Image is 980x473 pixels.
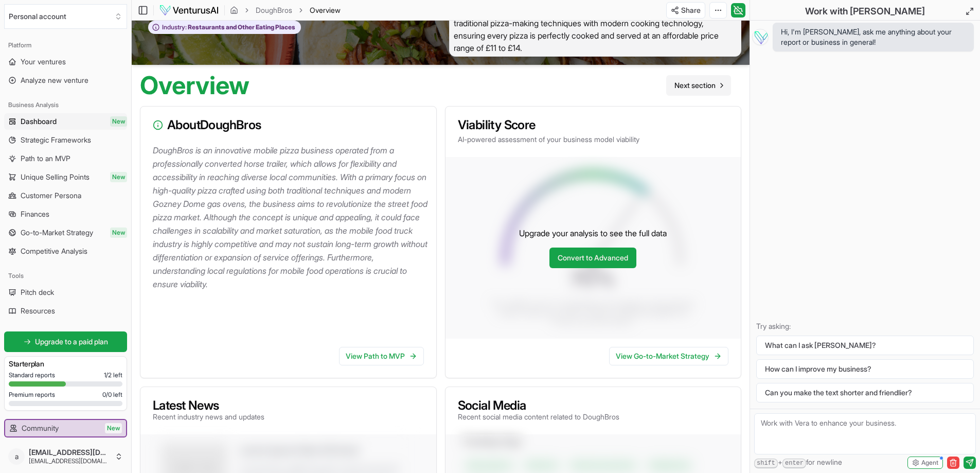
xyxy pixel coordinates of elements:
[907,457,943,469] button: Agent
[458,412,619,422] p: Recent social media content related to DoughBros
[5,420,126,436] a: CommunityNew
[756,383,974,402] button: Can you make the text shorter and friendlier?
[21,153,70,164] span: Path to an MVP
[8,448,25,465] span: a
[756,321,974,331] p: Try asking:
[666,75,731,96] a: Go to next page
[4,331,127,352] a: Upgrade to a paid plan
[21,75,88,85] span: Analyze new venture
[159,4,219,16] img: logo
[4,97,127,113] div: Business Analysis
[781,27,966,47] span: Hi, I'm [PERSON_NAME], ask me anything about your report or business in general!
[681,5,701,15] span: Share
[310,5,341,15] span: Overview
[549,248,636,268] a: Convert to Advanced
[153,144,428,291] p: DoughBros is an innovative mobile pizza business operated from a professionally converted horse t...
[153,399,264,412] h3: Latest News
[754,457,842,468] span: + for newline
[921,459,938,467] span: Agent
[35,337,108,347] span: Upgrade to a paid plan
[339,347,424,365] a: View Path to MVP
[4,169,127,185] a: Unique Selling PointsNew
[140,73,250,98] h1: Overview
[666,2,705,19] button: Share
[674,80,716,91] span: Next section
[4,243,127,259] a: Competitive Analysis
[4,187,127,204] a: Customer Persona
[102,391,122,399] span: 0 / 0 left
[21,57,66,67] span: Your ventures
[756,359,974,379] button: How can I improve my business?
[782,459,806,468] kbd: enter
[22,423,59,433] span: Community
[4,132,127,148] a: Strategic Frameworks
[4,150,127,167] a: Path to an MVP
[148,21,301,34] button: Industry:Restaurants and Other Eating Places
[29,448,111,457] span: [EMAIL_ADDRESS][DOMAIN_NAME]
[458,119,729,131] h3: Viability Score
[4,37,127,54] div: Platform
[9,371,55,379] span: Standard reports
[4,4,127,29] button: Select an organization
[9,391,55,399] span: Premium reports
[21,306,55,316] span: Resources
[458,399,619,412] h3: Social Media
[105,423,122,433] span: New
[187,23,295,31] span: Restaurants and Other Eating Places
[4,72,127,89] a: Analyze new venture
[519,227,667,239] p: Upgrade your analysis to see the full data
[805,4,925,19] h2: Work with [PERSON_NAME]
[104,371,122,379] span: 1 / 2 left
[153,119,424,131] h3: About DoughBros
[110,227,127,238] span: New
[4,444,127,469] button: a[EMAIL_ADDRESS][DOMAIN_NAME][EMAIL_ADDRESS][DOMAIN_NAME]
[754,459,778,468] kbd: shift
[9,359,122,369] h3: Starter plan
[666,75,731,96] nav: pagination
[609,347,728,365] a: View Go-to-Market Strategy
[256,5,292,15] a: DoughBros
[4,224,127,241] a: Go-to-Market StrategyNew
[458,134,729,145] p: AI-powered assessment of your business model viability
[153,412,264,422] p: Recent industry news and updates
[21,190,81,201] span: Customer Persona
[4,268,127,284] div: Tools
[4,113,127,130] a: DashboardNew
[4,440,127,456] a: Example ventures
[21,287,54,297] span: Pitch deck
[21,135,91,145] span: Strategic Frameworks
[4,303,127,319] a: Resources
[29,457,111,465] span: [EMAIL_ADDRESS][DOMAIN_NAME]
[162,23,187,31] span: Industry:
[21,116,57,127] span: Dashboard
[230,5,341,15] nav: breadcrumb
[21,227,93,238] span: Go-to-Market Strategy
[4,284,127,301] a: Pitch deck
[4,54,127,70] a: Your ventures
[110,116,127,127] span: New
[21,172,90,182] span: Unique Selling Points
[110,172,127,182] span: New
[21,209,49,219] span: Finances
[752,29,769,45] img: Vera
[4,206,127,222] a: Finances
[21,246,87,256] span: Competitive Analysis
[756,336,974,355] button: What can I ask [PERSON_NAME]?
